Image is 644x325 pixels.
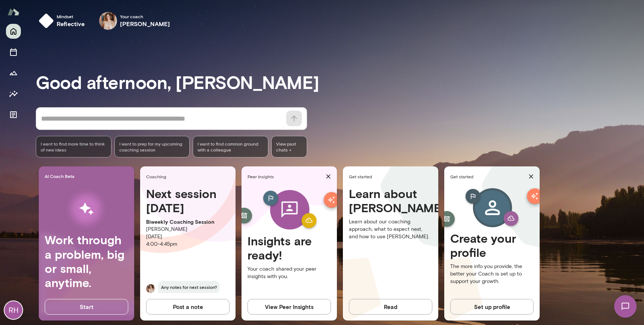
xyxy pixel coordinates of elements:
img: Mento [7,5,19,19]
img: Create profile [453,187,531,231]
h3: Good afternoon, [PERSON_NAME] [36,71,644,92]
span: Any notes for next session? [158,281,220,293]
button: Home [6,24,21,39]
img: Nancy [146,284,155,293]
button: View Peer Insights [247,299,331,315]
p: Your coach shared your peer insights with you. [247,265,331,280]
h4: Create your profile [450,231,534,260]
h4: Work through a problem, big or small, anytime. [45,233,128,290]
span: Get started [349,173,435,179]
div: I want to find common ground with a colleague [193,136,268,157]
p: Biweekly Coaching Session [146,218,230,226]
button: Start [45,299,128,315]
h6: reflective [57,19,85,28]
img: Nancy Alsip [99,12,117,30]
div: Nancy AlsipYour coach[PERSON_NAME] [94,9,176,33]
img: AI Workflows [53,185,120,233]
span: I want to find common ground with a colleague [198,141,263,153]
span: I want to find more time to think of new ideas [41,141,107,153]
button: Mindsetreflective [36,9,91,33]
img: peer-insights [253,187,326,234]
div: I want to prep for my upcoming coaching session [114,136,190,157]
span: Mindset [57,13,85,19]
p: 4:00 - 4:45pm [146,240,230,248]
button: Read [349,299,432,315]
h4: Insights are ready! [247,234,331,262]
p: [DATE] [146,233,230,240]
p: Learn about our coaching approach, what to expect next, and how to use [PERSON_NAME]. [349,218,432,240]
span: View past chats -> [271,136,307,157]
span: I want to prep for my upcoming coaching session [119,141,185,153]
span: AI Coach Beta [45,173,131,179]
p: [PERSON_NAME] [146,226,230,233]
button: Growth Plan [6,66,21,80]
span: Coaching [146,173,233,179]
button: Sessions [6,45,21,60]
span: Your coach [120,13,170,19]
h4: Learn about [PERSON_NAME] [349,187,432,215]
button: Insights [6,86,21,101]
div: RH [4,301,22,319]
h4: Next session [DATE] [146,187,230,215]
span: Peer Insights [247,173,323,179]
h6: [PERSON_NAME] [120,19,170,28]
p: The more info you provide, the better your Coach is set up to support your growth. [450,263,534,285]
span: Get started [450,173,525,179]
button: Set up profile [450,299,534,315]
div: I want to find more time to think of new ideas [36,136,111,157]
img: mindset [39,13,54,28]
button: Post a note [146,299,230,315]
button: Documents [6,107,21,122]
